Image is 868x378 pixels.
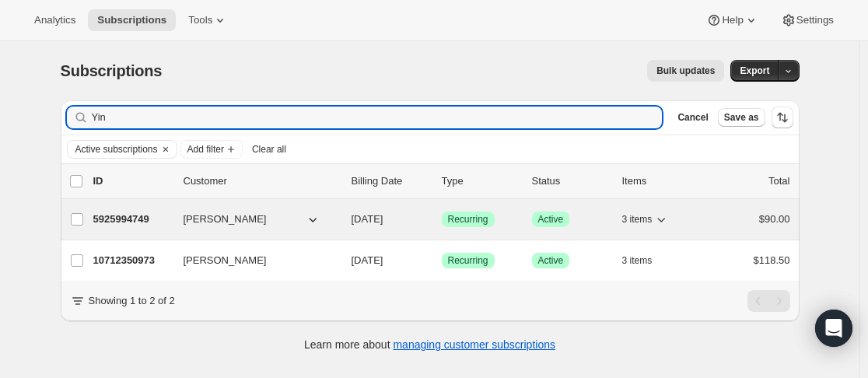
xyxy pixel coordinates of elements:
[724,111,759,124] span: Save as
[532,173,610,189] p: Status
[722,14,743,26] span: Help
[97,14,166,26] span: Subscriptions
[68,141,158,158] button: Active subscriptions
[61,62,163,79] span: Subscriptions
[754,254,790,266] span: $118.50
[796,14,834,26] span: Settings
[88,9,176,31] button: Subscriptions
[759,213,790,225] span: $90.00
[730,60,779,82] button: Export
[768,173,789,189] p: Total
[179,9,237,31] button: Tools
[393,338,555,351] a: managing customer subscriptions
[93,212,171,227] p: 5925994749
[89,293,175,309] p: Showing 1 to 2 of 2
[93,250,790,271] div: 10712350973[PERSON_NAME][DATE]SuccessRecurringSuccessActive3 items$118.50
[93,173,171,189] p: ID
[174,207,330,232] button: [PERSON_NAME]
[747,290,790,312] nav: Pagination
[25,9,85,31] button: Analytics
[448,213,488,226] span: Recurring
[184,173,339,189] p: Customer
[352,213,383,225] span: [DATE]
[75,143,158,156] span: Active subscriptions
[671,108,714,127] button: Cancel
[622,208,670,230] button: 3 items
[158,141,173,158] button: Clear
[740,65,769,77] span: Export
[718,108,765,127] button: Save as
[34,14,75,26] span: Analytics
[442,173,520,189] div: Type
[538,254,564,267] span: Active
[352,173,429,189] p: Billing Date
[677,111,708,124] span: Cancel
[93,173,790,189] div: IDCustomerBilling DateTypeStatusItemsTotal
[622,254,653,267] span: 3 items
[772,9,843,31] button: Settings
[188,14,212,26] span: Tools
[647,60,724,82] button: Bulk updates
[93,253,171,268] p: 10712350973
[448,254,488,267] span: Recurring
[697,9,768,31] button: Help
[815,310,852,347] div: Open Intercom Messenger
[304,337,555,352] p: Learn more about
[772,107,793,128] button: Sort the results
[622,173,700,189] div: Items
[184,253,267,268] span: [PERSON_NAME]
[656,65,715,77] span: Bulk updates
[174,248,330,273] button: [PERSON_NAME]
[93,208,790,230] div: 5925994749[PERSON_NAME][DATE]SuccessRecurringSuccessActive3 items$90.00
[538,213,564,226] span: Active
[622,213,653,226] span: 3 items
[184,212,267,227] span: [PERSON_NAME]
[622,250,670,271] button: 3 items
[352,254,383,266] span: [DATE]
[246,140,292,159] button: Clear all
[92,107,663,128] input: Filter subscribers
[180,140,243,159] button: Add filter
[187,143,224,156] span: Add filter
[252,143,286,156] span: Clear all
